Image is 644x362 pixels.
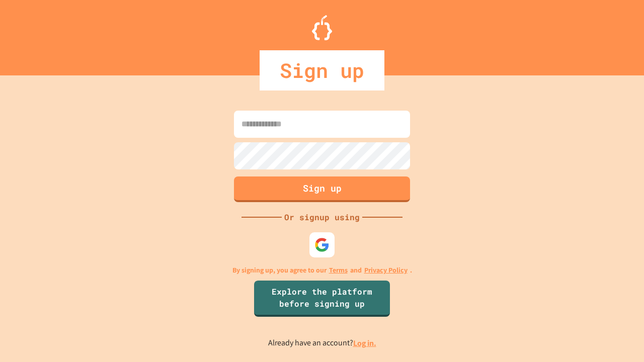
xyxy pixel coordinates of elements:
[364,265,408,276] a: Privacy Policy
[234,176,410,202] button: Sign up
[312,15,332,40] img: Logo.svg
[314,237,330,252] img: google-icon.svg
[260,50,384,90] div: Sign up
[268,337,376,349] p: Already have an account?
[232,265,412,276] p: By signing up, you agree to our and .
[254,281,390,317] a: Explore the platform before signing up
[329,265,348,276] a: Terms
[282,211,362,223] div: Or signup using
[353,338,376,348] a: Log in.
